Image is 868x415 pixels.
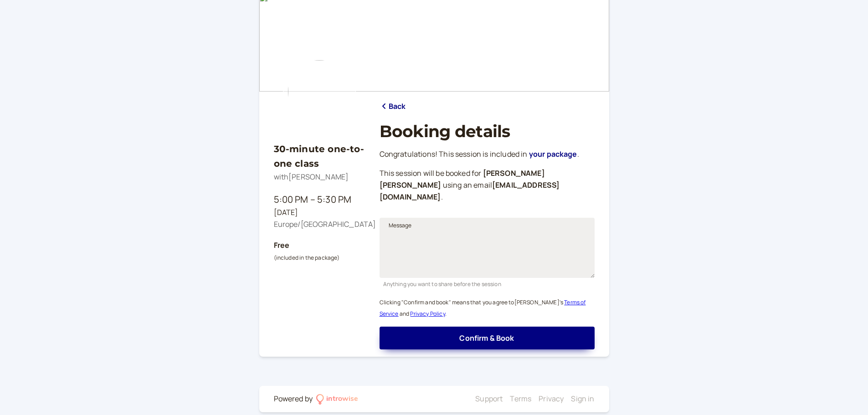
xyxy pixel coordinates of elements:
div: [DATE] [274,207,365,219]
h1: Booking details [380,122,595,141]
a: Privacy [539,394,564,404]
div: Europe/[GEOGRAPHIC_DATA] [274,219,365,231]
a: Sign in [571,394,594,404]
p: Congratulations! This session is included in . [380,149,595,160]
p: This session will be booked for using an email . [380,168,595,203]
a: Back [380,101,406,113]
button: Confirm & Book [380,327,595,349]
small: (included in the package) [274,254,340,261]
h3: 30-minute one-to-one class [274,142,365,171]
a: your package [529,149,577,159]
span: with [PERSON_NAME] [274,172,349,182]
a: Privacy Policy [410,310,445,318]
a: Terms of Service [380,298,586,318]
div: Anything you want to share before the session [380,278,595,288]
div: introwise [326,393,358,405]
div: Powered by [274,393,313,405]
a: Support [475,394,503,404]
div: 5:00 PM – 5:30 PM [274,192,365,207]
b: [EMAIL_ADDRESS][DOMAIN_NAME] [380,180,560,202]
a: introwise [316,393,359,405]
span: Confirm & Book [459,333,514,343]
small: Clicking "Confirm and book" means that you agree to [PERSON_NAME] ' s and . [380,298,586,318]
textarea: Message [380,218,595,278]
a: Terms [510,394,531,404]
span: Message [389,221,412,230]
b: Free [274,240,290,250]
b: [PERSON_NAME] [PERSON_NAME] [380,168,545,190]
